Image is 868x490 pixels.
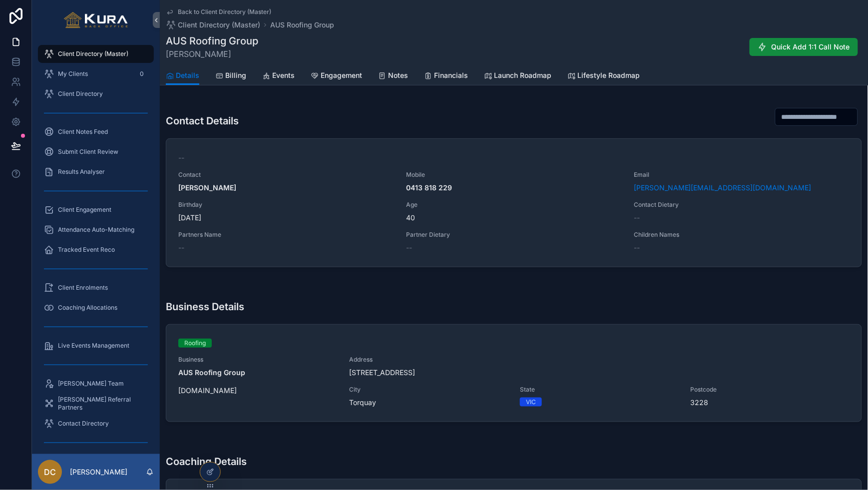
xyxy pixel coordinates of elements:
[215,66,246,86] a: Billing
[58,226,134,234] span: Attendance Auto-Matching
[38,337,154,355] a: Live Events Management
[58,148,118,156] span: Submit Client Review
[38,395,154,413] a: [PERSON_NAME] Referral Partners
[178,171,394,179] span: Contact
[484,66,551,86] a: Launch Roadmap
[634,183,812,193] a: [PERSON_NAME][EMAIL_ADDRESS][DOMAIN_NAME]
[166,8,271,16] a: Back to Client Directory (Master)
[166,454,247,469] h3: Coaching Details
[178,20,260,30] span: Client Directory (Master)
[38,163,154,181] a: Results Analyser
[166,113,239,128] h3: Contact Details
[178,368,245,377] strong: AUS Roofing Group
[70,467,127,477] p: [PERSON_NAME]
[424,66,468,86] a: Financials
[634,171,850,179] span: Email
[38,221,154,239] a: Attendance Auto-Matching
[58,396,144,412] span: [PERSON_NAME] Referral Partners
[406,231,622,239] span: Partner Dietary
[58,342,129,350] span: Live Events Management
[58,50,128,58] span: Client Directory (Master)
[176,70,199,80] span: Details
[178,213,394,223] span: [DATE]
[520,386,679,394] span: State
[58,90,103,98] span: Client Directory
[38,45,154,63] a: Client Directory (Master)
[178,386,337,396] span: [DOMAIN_NAME]
[567,66,640,86] a: Lifestyle Roadmap
[349,398,508,408] span: Torquay
[38,279,154,297] a: Client Enrolments
[750,38,858,56] button: Quick Add 1:1 Call Note
[166,66,199,85] a: Details
[32,40,160,454] div: scrollable content
[634,231,850,239] span: Children Names
[58,420,109,428] span: Contact Directory
[494,70,551,80] span: Launch Roadmap
[38,201,154,219] a: Client Engagement
[58,128,108,136] span: Client Notes Feed
[38,415,154,433] a: Contact Directory
[577,70,640,80] span: Lifestyle Roadmap
[311,66,362,86] a: Engagement
[166,139,862,267] a: --Contact[PERSON_NAME]Mobile0413 818 229Email[PERSON_NAME][EMAIL_ADDRESS][DOMAIN_NAME]Birthday[DA...
[38,65,154,83] a: My Clients0
[38,143,154,161] a: Submit Client Review
[406,213,622,223] span: 40
[166,48,258,60] span: [PERSON_NAME]
[178,356,337,364] span: Business
[772,42,850,52] span: Quick Add 1:1 Call Note
[166,34,258,48] h1: AUS Roofing Group
[272,70,295,80] span: Events
[38,241,154,259] a: Tracked Event Reco
[38,299,154,317] a: Coaching Allocations
[178,201,394,209] span: Birthday
[262,66,295,86] a: Events
[178,231,394,239] span: Partners Name
[406,183,452,192] strong: 0413 818 229
[64,12,128,28] img: App logo
[58,284,108,292] span: Client Enrolments
[634,243,640,253] span: --
[38,85,154,103] a: Client Directory
[691,398,850,408] span: 3228
[691,386,850,394] span: Postcode
[58,246,115,254] span: Tracked Event Reco
[58,304,117,312] span: Coaching Allocations
[44,466,56,478] span: DC
[184,339,206,348] div: Roofing
[178,8,271,16] span: Back to Client Directory (Master)
[58,70,88,78] span: My Clients
[166,20,260,30] a: Client Directory (Master)
[178,243,184,253] span: --
[38,375,154,393] a: [PERSON_NAME] Team
[321,70,362,80] span: Engagement
[166,299,244,314] h3: Business Details
[378,66,408,86] a: Notes
[349,386,508,394] span: City
[270,20,334,30] a: AUS Roofing Group
[406,171,622,179] span: Mobile
[526,398,536,407] div: VIC
[38,123,154,141] a: Client Notes Feed
[406,201,622,209] span: Age
[225,70,246,80] span: Billing
[58,380,124,388] span: [PERSON_NAME] Team
[178,153,184,163] span: --
[136,68,148,80] div: 0
[178,183,236,192] strong: [PERSON_NAME]
[388,70,408,80] span: Notes
[406,243,412,253] span: --
[349,356,793,364] span: Address
[634,213,640,223] span: --
[58,168,105,176] span: Results Analyser
[434,70,468,80] span: Financials
[58,206,111,214] span: Client Engagement
[349,368,793,378] span: [STREET_ADDRESS]
[634,201,793,209] span: Contact Dietary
